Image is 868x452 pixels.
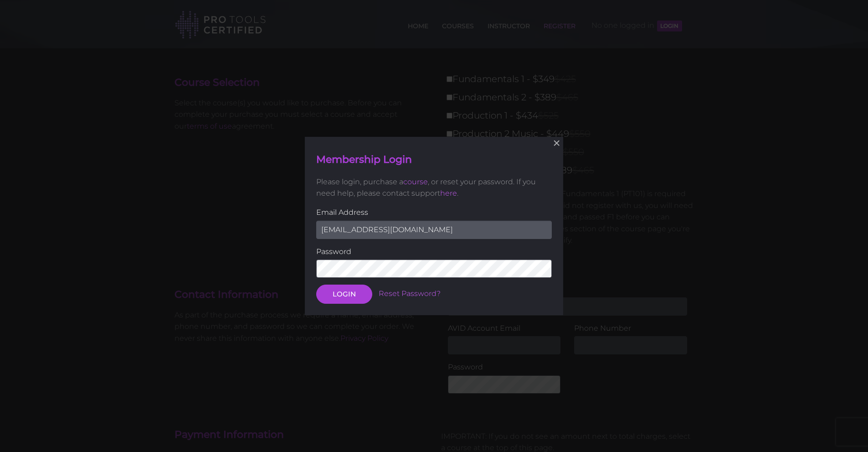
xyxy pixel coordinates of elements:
button: LOGIN [316,285,372,304]
p: Please login, purchase a , or reset your password. If you need help, please contact support . [316,176,552,199]
label: Password [316,245,552,257]
a: here [440,189,457,197]
label: Email Address [316,207,552,218]
a: Reset Password? [379,289,441,298]
button: × [547,133,567,153]
a: course [403,177,428,186]
h4: Membership Login [316,153,552,167]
